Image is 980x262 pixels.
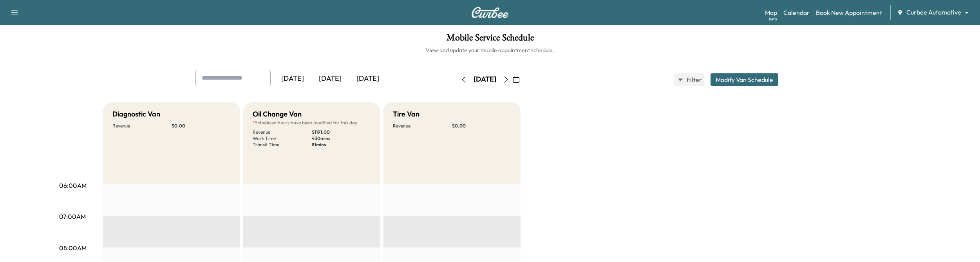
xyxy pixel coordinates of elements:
[906,8,961,17] span: Curbee Automotive
[253,129,312,135] p: Revenue
[112,123,172,129] p: Revenue
[393,109,419,120] h5: Tire Van
[253,120,371,126] p: Scheduled hours have been modified for this day
[59,212,86,221] p: 07:00AM
[311,70,349,88] div: [DATE]
[253,142,312,148] p: Transit Time
[8,33,972,46] h1: Mobile Service Schedule
[687,75,701,84] span: Filter
[674,73,704,86] button: Filter
[816,8,882,17] a: Book New Appointment
[59,243,87,253] p: 08:00AM
[312,142,371,148] p: 81 mins
[452,123,511,129] p: $ 0.00
[253,109,302,120] h5: Oil Change Van
[769,16,777,22] div: Beta
[783,8,810,17] a: Calendar
[474,75,496,84] div: [DATE]
[312,129,371,135] p: $ 1191.00
[711,73,778,86] button: Modify Van Schedule
[8,46,972,54] h6: View and update your mobile appointment schedule.
[253,135,312,142] p: Work Time
[349,70,387,88] div: [DATE]
[172,123,231,129] p: $ 0.00
[765,8,777,17] a: MapBeta
[312,135,371,142] p: 430 mins
[471,7,509,18] img: Curbee Logo
[274,70,311,88] div: [DATE]
[59,181,87,190] p: 06:00AM
[112,109,160,120] h5: Diagnostic Van
[393,123,452,129] p: Revenue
